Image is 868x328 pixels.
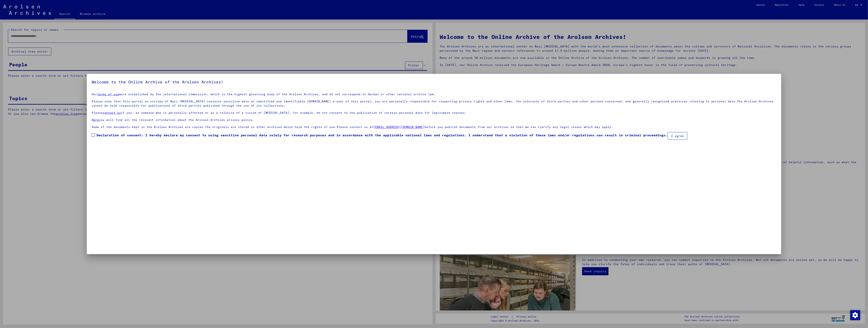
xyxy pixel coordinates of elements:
[92,118,99,122] a: Here
[92,125,776,129] p: Some of the documents kept in the Arolsen Archives are copies.The originals are stored in other a...
[850,310,860,320] div: Change consent
[373,125,425,129] a: [EMAIL_ADDRESS][DOMAIN_NAME]
[92,111,776,115] p: Please if you, as someone who is personally affected or as a relative of a victim of [MEDICAL_DAT...
[850,310,860,320] img: Change consent
[92,92,776,96] p: Our were established by the international commission, which is the highest governing body of the ...
[92,118,776,122] p: you will find all the relevant information about the Arolsen Archives privacy policy.
[103,111,121,115] a: contact us
[97,133,668,138] span: Declaration of consent: I hereby declare my consent to using sensitive personal data solely for r...
[92,99,776,108] p: Please note that this portal on victims of Nazi [MEDICAL_DATA] contains sensitive data on identif...
[97,92,119,96] a: terms of use
[668,132,687,140] button: I agree
[92,79,776,85] h5: Welcome to the Online Archive of the Arolsen Archives!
